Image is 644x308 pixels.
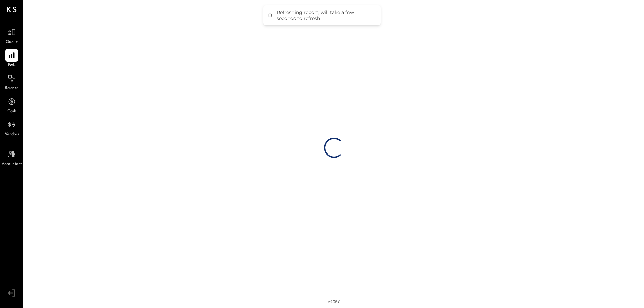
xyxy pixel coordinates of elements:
span: Accountant [2,161,22,167]
a: Queue [0,26,23,45]
a: Vendors [0,118,23,138]
a: Balance [0,72,23,91]
span: Balance [5,85,19,91]
div: v 4.38.0 [328,299,340,305]
a: P&L [0,49,23,68]
span: P&L [8,62,16,68]
span: Cash [7,109,16,115]
a: Cash [0,95,23,115]
a: Accountant [0,148,23,167]
span: Queue [6,39,18,45]
div: Refreshing report, will take a few seconds to refresh [277,9,374,21]
span: Vendors [5,132,19,138]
